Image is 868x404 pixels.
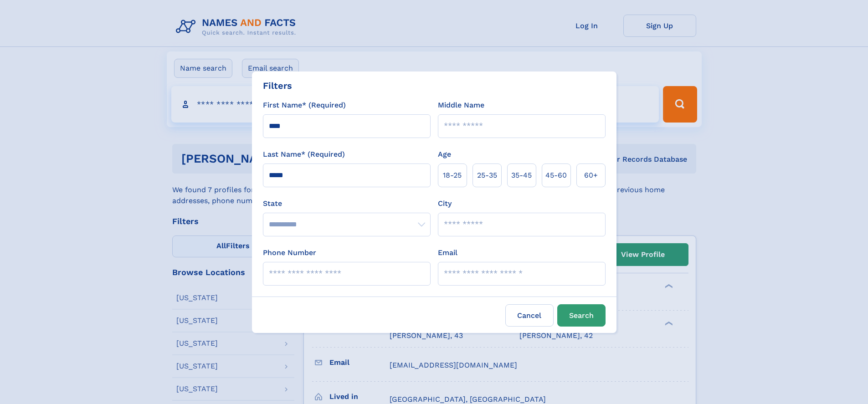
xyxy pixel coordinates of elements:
[263,149,345,160] label: Last Name* (Required)
[477,170,497,181] span: 25‑35
[545,170,567,181] span: 45‑60
[263,100,346,111] label: First Name* (Required)
[443,170,462,181] span: 18‑25
[263,198,431,209] label: State
[263,79,292,92] div: Filters
[505,304,554,327] label: Cancel
[584,170,598,181] span: 60+
[511,170,532,181] span: 35‑45
[438,149,451,160] label: Age
[263,247,316,258] label: Phone Number
[438,198,452,209] label: City
[438,100,484,111] label: Middle Name
[557,304,606,327] button: Search
[438,247,457,258] label: Email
